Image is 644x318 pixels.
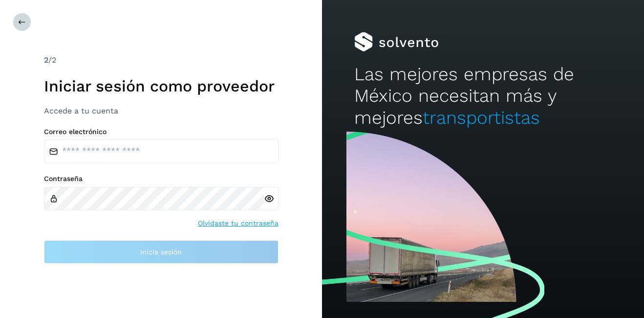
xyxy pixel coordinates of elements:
span: 2 [44,55,48,65]
h1: Iniciar sesión como proveedor [44,77,279,95]
label: Contraseña [44,175,279,183]
h2: Las mejores empresas de México necesitan más y mejores [354,64,612,129]
a: Olvidaste tu contraseña [198,218,279,228]
button: Inicia sesión [44,240,279,264]
div: /2 [44,54,279,66]
span: transportistas [423,107,540,128]
span: Inicia sesión [140,249,182,255]
h3: Accede a tu cuenta [44,106,279,115]
label: Correo electrónico [44,128,279,136]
